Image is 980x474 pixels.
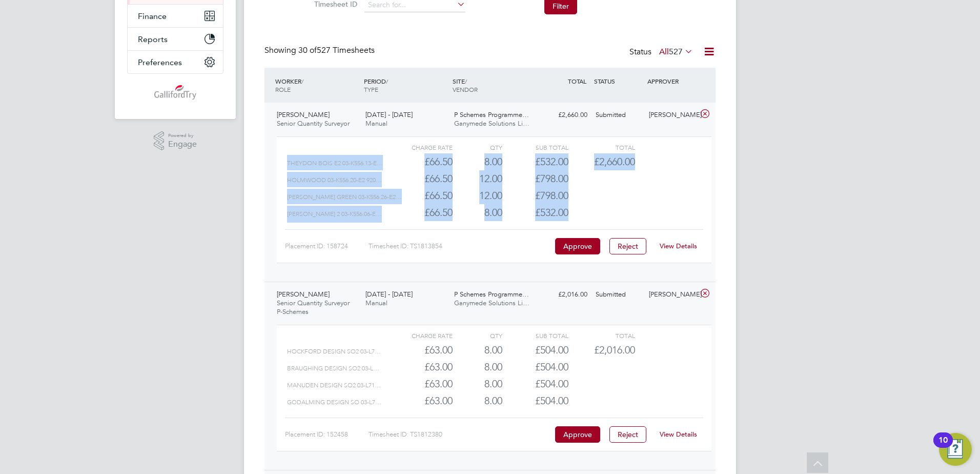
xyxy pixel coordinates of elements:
img: gallifordtry-logo-retina.png [154,84,197,101]
a: Powered byEngage [154,131,197,151]
span: Braughing Design SO2 03-L… [287,365,379,372]
button: Open Resource Center, 10 new notifications [939,433,972,466]
div: £66.50 [386,204,453,221]
span: Theydon Bois E2 03-K556.13-E… [287,160,383,167]
div: 8.00 [453,342,502,359]
div: Total [568,141,635,153]
div: PERIOD [361,72,450,98]
span: ROLE [275,85,291,93]
button: Reject [609,238,646,254]
span: [PERSON_NAME] 2 03-K556.06-E… [287,210,382,218]
div: £798.00 [502,187,568,204]
span: Finance [138,11,167,21]
button: Approve [555,238,600,254]
span: Senior Quantity Surveyor [277,119,350,128]
div: £63.00 [386,359,453,376]
div: £66.50 [386,187,453,204]
span: [PERSON_NAME] Green 03-K556.26-E2… [287,193,402,201]
div: Charge rate [386,141,453,153]
div: APPROVER [645,72,698,90]
div: Timesheet ID: TS1812380 [369,426,553,443]
div: £798.00 [502,170,568,187]
div: £532.00 [502,153,568,170]
span: Holmwood 03-K556.20-E2 920… [287,176,382,184]
span: TOTAL [568,77,586,85]
span: Manuden Design SO2 03-L71… [287,382,381,389]
a: View Details [660,430,697,439]
div: 8.00 [453,153,502,170]
div: Placement ID: 158724 [285,238,369,254]
div: 12.00 [453,187,502,204]
span: VENDOR [453,85,478,93]
div: £66.50 [386,170,453,187]
span: / [301,77,303,85]
div: £66.50 [386,153,453,170]
div: WORKER [273,72,361,98]
span: £2,016.00 [594,344,635,356]
span: [DATE] - [DATE] [365,110,413,119]
span: [PERSON_NAME] [277,110,330,119]
a: View Details [660,242,697,250]
button: Preferences [128,51,223,73]
div: 8.00 [453,359,502,376]
div: Submitted [591,286,645,303]
div: Sub Total [502,141,568,153]
div: [PERSON_NAME] [645,107,698,124]
div: 8.00 [453,204,502,221]
span: Preferences [138,57,182,67]
div: 8.00 [453,392,502,409]
div: £63.00 [386,342,453,359]
div: £63.00 [386,376,453,392]
span: Powered by [168,131,197,140]
span: 30 of [298,45,317,55]
div: Total [568,329,635,342]
div: Submitted [591,107,645,124]
div: QTY [453,329,502,342]
span: [DATE] - [DATE] [365,290,413,299]
span: [PERSON_NAME] [277,290,330,299]
div: £63.00 [386,392,453,409]
span: / [386,77,388,85]
span: Hockford Design SO2 03-L7… [287,348,381,355]
div: STATUS [591,72,645,90]
div: Status [629,45,695,60]
div: Timesheet ID: TS1813854 [369,238,553,254]
div: Charge rate [386,329,453,342]
div: Placement ID: 152458 [285,426,369,443]
div: £532.00 [502,204,568,221]
span: £2,660.00 [594,155,635,168]
div: 8.00 [453,376,502,392]
span: Godalming Design SO 03-L7… [287,399,381,406]
div: QTY [453,141,502,153]
span: 527 [669,47,683,57]
button: Reports [128,28,223,50]
span: P Schemes Programme… [454,110,529,119]
a: Go to home page [127,84,223,101]
span: Manual [365,119,387,128]
div: 12.00 [453,170,502,187]
span: Senior Quantity Surveyor P-Schemes [277,299,350,316]
span: Ganymede Solutions Li… [454,299,529,307]
span: Manual [365,299,387,307]
div: Sub Total [502,329,568,342]
button: Approve [555,426,600,443]
div: £504.00 [502,359,568,376]
span: Engage [168,140,197,149]
div: £2,016.00 [538,286,591,303]
span: TYPE [364,85,378,93]
div: SITE [450,72,539,98]
div: £504.00 [502,376,568,392]
span: Ganymede Solutions Li… [454,119,529,128]
div: £504.00 [502,392,568,409]
div: £504.00 [502,342,568,359]
div: 10 [938,440,948,453]
label: All [659,47,693,57]
div: Showing [264,45,377,56]
div: £2,660.00 [538,107,591,124]
div: [PERSON_NAME] [645,286,698,303]
button: Reject [609,426,646,443]
span: Reports [138,34,168,44]
span: P Schemes Programme… [454,290,529,299]
button: Finance [128,5,223,27]
span: 527 Timesheets [298,45,375,55]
